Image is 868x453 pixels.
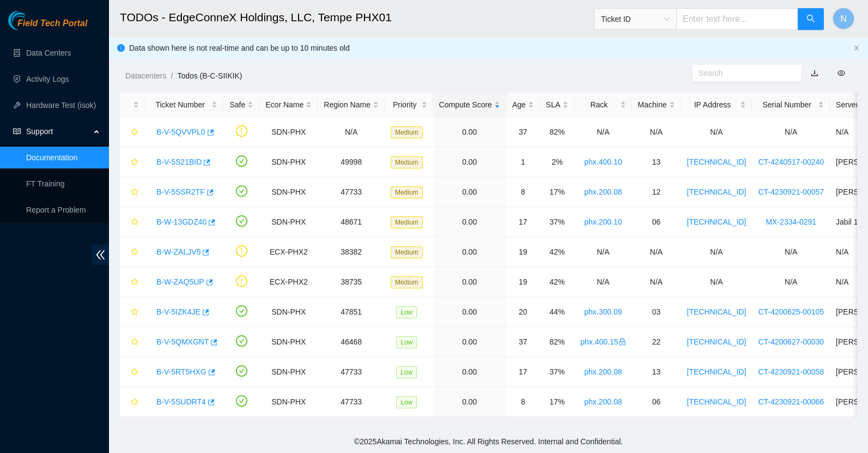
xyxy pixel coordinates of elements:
[26,75,69,83] a: Activity Logs
[236,185,247,197] span: check-circle
[156,337,209,346] a: B-V-5QMXGNT
[391,186,423,198] span: Medium
[584,188,622,196] a: phx.200.08
[396,306,417,318] span: Low
[131,308,138,317] span: star
[391,156,423,168] span: Medium
[17,19,87,29] span: Field Tech Portal
[433,387,506,417] td: 0.00
[236,155,247,167] span: check-circle
[156,277,204,286] a: B-W-ZAQ5UP
[131,278,138,287] span: star
[506,177,540,207] td: 8
[236,245,247,257] span: exclamation-circle
[840,12,847,26] span: N
[396,396,417,408] span: Low
[177,71,242,80] a: Todos (B-C-SIIKIK)
[109,430,868,453] footer: © 2025 Akamai Technologies, Inc. All Rights Reserved. Internal and Confidential.
[584,397,622,406] a: phx.200.08
[433,117,506,147] td: 0.00
[396,366,417,378] span: Low
[92,245,109,265] span: double-left
[506,117,540,147] td: 37
[26,101,96,110] a: Hardware Test (isok)
[318,297,385,327] td: 47851
[131,128,138,137] span: star
[236,365,247,377] span: check-circle
[126,123,139,141] button: star
[126,153,139,171] button: star
[131,218,138,227] span: star
[156,307,201,316] a: B-V-5IZK4JE
[687,218,746,226] a: [TECHNICAL_ID]
[618,338,626,346] span: lock
[236,125,247,137] span: exclamation-circle
[433,237,506,267] td: 0.00
[259,327,318,357] td: SDN-PHX
[171,71,173,80] span: /
[752,267,830,297] td: N/A
[506,387,540,417] td: 8
[687,397,746,406] a: [TECHNICAL_ID]
[259,237,318,267] td: ECX-PHX2
[318,237,385,267] td: 38382
[632,237,681,267] td: N/A
[433,147,506,177] td: 0.00
[259,387,318,417] td: SDN-PHX
[318,177,385,207] td: 47733
[26,120,90,142] span: Support
[806,14,815,25] span: search
[540,177,574,207] td: 17%
[632,117,681,147] td: N/A
[632,357,681,387] td: 13
[318,267,385,297] td: 38735
[318,207,385,237] td: 48671
[318,117,385,147] td: N/A
[259,177,318,207] td: SDN-PHX
[540,387,574,417] td: 17%
[687,307,746,316] a: [TECHNICAL_ID]
[156,218,207,226] a: B-W-13GDZ40
[853,45,860,51] span: close
[758,397,824,406] a: CT-4230921-00066
[156,397,206,406] a: B-V-5SUDRT4
[676,8,798,30] input: Enter text here...
[853,45,860,52] button: close
[632,207,681,237] td: 06
[126,333,139,351] button: star
[540,267,574,297] td: 42%
[259,117,318,147] td: SDN-PHX
[687,367,746,376] a: [TECHNICAL_ID]
[833,8,854,29] button: N
[506,327,540,357] td: 37
[687,158,746,166] a: [TECHNICAL_ID]
[758,188,824,196] a: CT-4230921-00057
[156,158,202,166] a: B-V-5S21BID
[601,11,670,27] span: Ticket ID
[632,387,681,417] td: 06
[126,393,139,410] button: star
[131,338,138,347] span: star
[236,395,247,407] span: check-circle
[766,218,816,226] a: MX-2334-0291
[26,49,71,57] a: Data Centers
[540,147,574,177] td: 2%
[632,147,681,177] td: 13
[699,67,787,79] input: Search
[126,273,139,291] button: star
[156,367,207,376] a: B-V-5RT5HXG
[131,188,138,197] span: star
[506,297,540,327] td: 20
[632,267,681,297] td: N/A
[758,337,824,346] a: CT-4200627-00030
[125,71,166,80] a: Datacenters
[681,117,752,147] td: N/A
[259,207,318,237] td: SDN-PHX
[584,218,622,226] a: phx.200.10
[574,117,632,147] td: N/A
[26,179,65,188] a: FT Training
[433,207,506,237] td: 0.00
[8,11,55,30] img: Akamai Technologies
[236,275,247,287] span: exclamation-circle
[433,177,506,207] td: 0.00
